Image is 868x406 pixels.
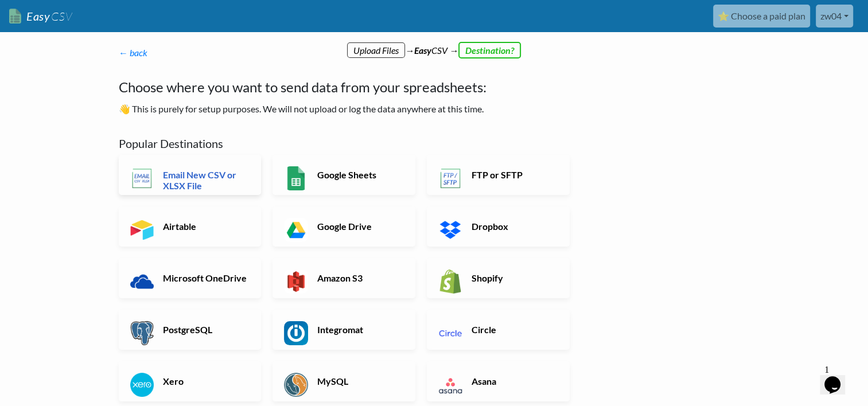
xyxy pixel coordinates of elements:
[119,77,586,97] h4: Choose where you want to send data from your spreadsheets:
[427,206,570,247] a: Dropbox
[9,5,72,28] a: EasyCSV
[273,361,415,401] a: MySQL
[713,5,810,28] a: ⭐ Choose a paid plan
[273,258,415,298] a: Amazon S3
[284,166,308,190] img: Google Sheets App & API
[427,258,570,298] a: Shopify
[273,206,415,247] a: Google Drive
[284,218,308,242] img: Google Drive App & API
[107,32,761,57] div: → CSV →
[130,270,154,294] img: Microsoft OneDrive App & API
[438,321,462,345] img: Circle App & API
[469,376,559,387] h6: Asana
[820,360,857,395] iframe: chat widget
[427,361,570,401] a: Asana
[130,166,154,190] img: Email New CSV or XLSX File App & API
[119,206,262,247] a: Airtable
[273,155,415,195] a: Google Sheets
[119,47,147,58] a: ← back
[160,324,250,335] h6: PostgreSQL
[50,9,72,24] span: CSV
[438,166,462,190] img: FTP or SFTP App & API
[314,221,404,232] h6: Google Drive
[469,324,559,335] h6: Circle
[438,270,462,294] img: Shopify App & API
[119,310,262,350] a: PostgreSQL
[427,310,570,350] a: Circle
[314,376,404,387] h6: MySQL
[469,169,559,180] h6: FTP or SFTP
[273,310,415,350] a: Integromat
[438,373,462,397] img: Asana App & API
[284,373,308,397] img: MySQL App & API
[314,272,404,283] h6: Amazon S3
[160,272,250,283] h6: Microsoft OneDrive
[314,169,404,180] h6: Google Sheets
[130,321,154,345] img: PostgreSQL App & API
[160,169,250,191] h6: Email New CSV or XLSX File
[119,361,262,401] a: Xero
[130,218,154,242] img: Airtable App & API
[438,218,462,242] img: Dropbox App & API
[427,155,570,195] a: FTP or SFTP
[284,321,308,345] img: Integromat App & API
[119,102,586,116] p: 👋 This is purely for setup purposes. We will not upload or log the data anywhere at this time.
[469,272,559,283] h6: Shopify
[119,258,262,298] a: Microsoft OneDrive
[816,5,853,28] a: zw04
[469,221,559,232] h6: Dropbox
[119,136,586,150] h5: Popular Destinations
[160,221,250,232] h6: Airtable
[284,270,308,294] img: Amazon S3 App & API
[314,324,404,335] h6: Integromat
[160,376,250,387] h6: Xero
[130,373,154,397] img: Xero App & API
[119,155,262,195] a: Email New CSV or XLSX File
